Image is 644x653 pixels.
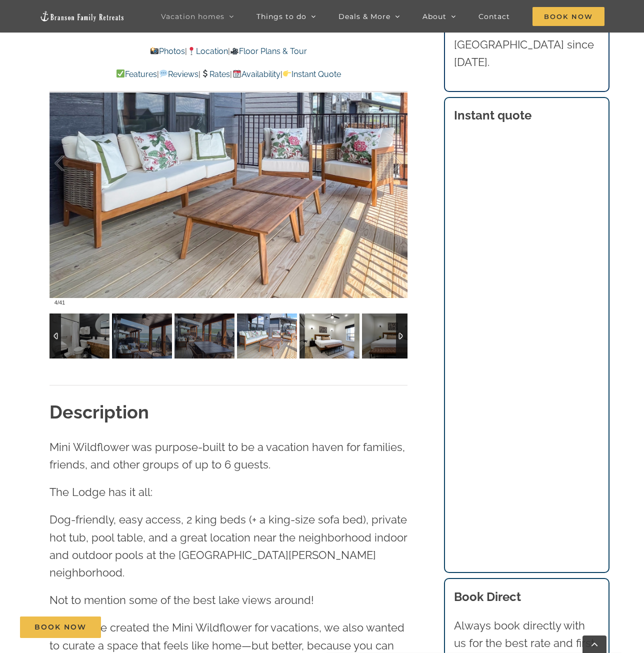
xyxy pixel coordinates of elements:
p: Mini Wildflower was purpose-built to be a vacation haven for families, friends, and other groups ... [49,438,407,473]
a: Features [116,69,157,79]
a: Book Now [20,616,101,638]
a: Reviews [159,69,198,79]
iframe: Booking/Inquiry Widget [454,135,600,547]
img: ✅ [116,69,124,77]
img: 📍 [187,47,195,55]
a: Instant Quote [282,69,341,79]
p: Dog-friendly, easy access, 2 king beds (+ a king-size sofa bed), private hot tub, pool table, and... [49,511,407,581]
p: | | [49,45,407,58]
b: Book Direct [454,589,521,604]
strong: Description [49,401,149,422]
img: 📸 [150,47,158,55]
p: Not to mention some of the best lake views around! [49,591,407,609]
img: 07-Wildflower-Lodge-at-Table-Rock-Lake-Branson-Family-Retreats-vacation-home-rental-1149-scaled.j... [49,313,109,358]
img: 👉 [283,69,291,77]
img: 🎥 [230,47,238,55]
span: About [422,13,446,20]
span: Deals & More [338,13,390,20]
span: Vacation homes [161,13,224,20]
strong: Instant quote [454,108,531,122]
p: The Lodge has it all: [49,483,407,501]
img: 05-Wildflower-Lodge-lake-view-vacation-rental-1103-scaled.jpg-nggid041544-ngg0dyn-120x90-00f0w010... [237,313,297,358]
a: Availability [232,69,280,79]
span: Contact [478,13,510,20]
img: 06-Wildflower-Lodge-at-Table-Rock-Lake-Branson-Family-Retreats-vacation-home-rental-1140-scaled.j... [299,313,359,358]
span: Things to do [256,13,306,20]
a: Floor Plans & Tour [230,46,307,56]
a: Location [187,46,228,56]
a: Rates [200,69,230,79]
img: 06-Wildflower-Lodge-at-Table-Rock-Lake-Branson-Family-Retreats-vacation-home-rental-1141-scaled.j... [362,313,422,358]
img: 📆 [233,69,241,77]
span: Book Now [34,623,86,631]
img: 💲 [201,69,209,77]
p: | | | | [49,68,407,81]
img: 💬 [159,69,167,77]
img: 05-Wildflower-Lodge-lake-view-vacation-rental-1102-scaled.jpg-nggid041543-ngg0dyn-120x90-00f0w010... [174,313,234,358]
img: Branson Family Retreats Logo [39,10,124,22]
img: 05-Wildflower-Lodge-at-Table-Rock-Lake-Branson-Family-Retreats-vacation-home-rental-1139-scaled.j... [112,313,172,358]
a: Photos [149,46,184,56]
span: Book Now [532,7,604,26]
